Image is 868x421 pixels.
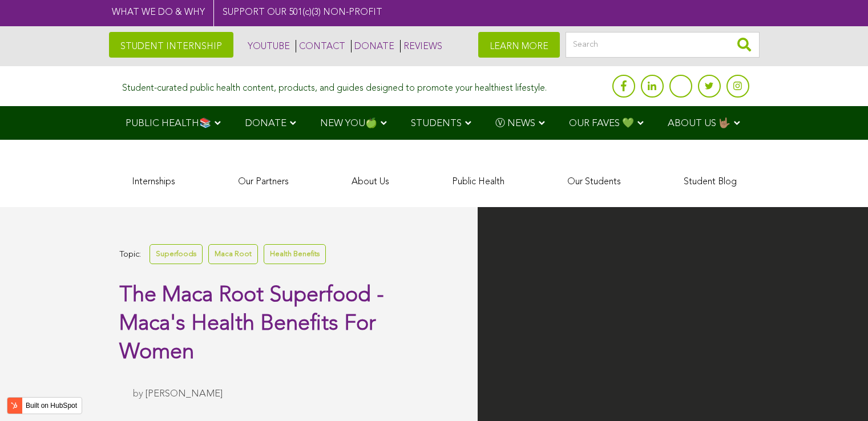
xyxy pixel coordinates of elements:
[119,285,384,363] span: The Maca Root Superfood - Maca's Health Benefits For Women
[264,244,326,264] a: Health Benefits
[208,244,258,264] a: Maca Root
[109,106,760,140] div: Navigation Menu
[569,119,634,128] span: OUR FAVES 💚
[811,366,868,421] iframe: Chat Widget
[7,397,82,414] button: Built on HubSpot
[109,32,233,58] a: STUDENT INTERNSHIP
[146,389,223,399] a: [PERSON_NAME]
[7,399,21,412] img: HubSpot sprocket logo
[119,247,141,262] span: Topic:
[478,32,560,58] a: LEARN MORE
[21,398,82,413] label: Built on HubSpot
[122,78,547,94] div: Student-curated public health content, products, and guides designed to promote your healthiest l...
[150,244,203,264] a: Superfoods
[133,389,143,399] span: by
[320,119,377,128] span: NEW YOU🍏
[245,119,286,128] span: DONATE
[245,40,290,52] a: YOUTUBE
[495,119,535,128] span: Ⓥ NEWS
[411,119,462,128] span: STUDENTS
[668,119,730,128] span: ABOUT US 🤟🏽
[400,40,442,52] a: REVIEWS
[351,40,394,52] a: DONATE
[126,119,211,128] span: PUBLIC HEALTH📚
[566,32,760,58] input: Search
[296,40,345,52] a: CONTACT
